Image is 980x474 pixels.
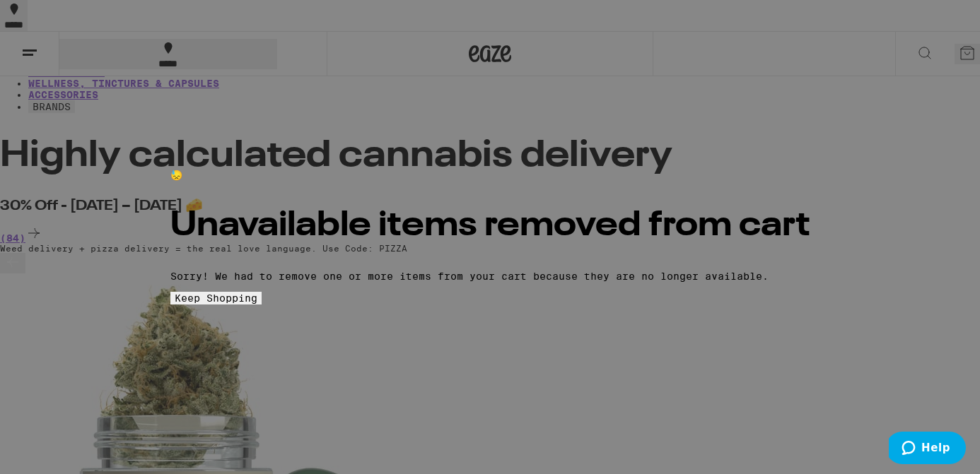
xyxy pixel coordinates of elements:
div: 😓 [170,170,810,181]
p: Sorry! We had to remove one or more items from your cart because they are no longer available. [170,271,810,282]
button: Keep Shopping [170,292,262,304]
span: Keep Shopping [175,292,257,304]
iframe: Opens a widget where you can find more information [889,432,966,467]
h2: Unavailable items removed from cart [170,209,810,243]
